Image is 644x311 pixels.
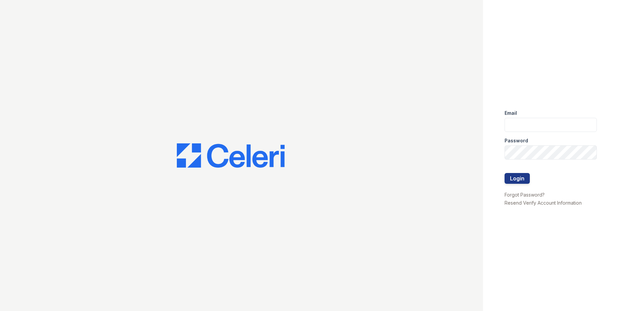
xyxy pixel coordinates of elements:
[505,110,517,116] label: Email
[505,192,545,198] a: Forgot Password?
[505,173,530,184] button: Login
[177,143,285,168] img: CE_Logo_Blue-a8612792a0a2168367f1c8372b55b34899dd931a85d93a1a3d3e32e68fde9ad4.png
[505,137,528,144] label: Password
[505,200,582,206] a: Resend Verify Account Information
